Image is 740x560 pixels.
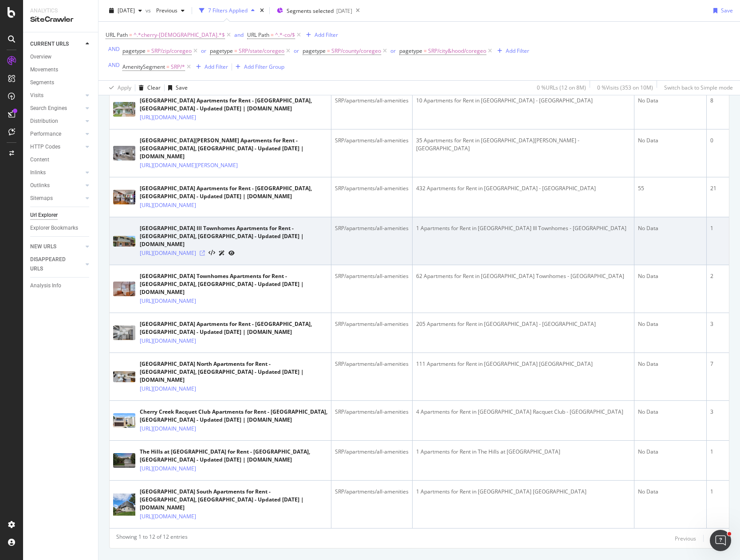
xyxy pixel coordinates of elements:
a: [URL][DOMAIN_NAME] [140,113,196,122]
a: AI Url Details [219,248,225,258]
div: Add Filter [205,63,228,70]
a: Outlinks [30,181,83,190]
div: 1 Apartments for Rent in [GEOGRAPHIC_DATA] III Townhomes - [GEOGRAPHIC_DATA] [416,224,630,232]
div: 10 Apartments for Rent in [GEOGRAPHIC_DATA] - [GEOGRAPHIC_DATA] [416,97,630,105]
div: 62 Apartments for Rent in [GEOGRAPHIC_DATA] Townhomes - [GEOGRAPHIC_DATA] [416,272,630,280]
button: Add Filter [494,46,529,56]
span: pagetype [303,47,326,55]
button: Save [165,81,188,95]
div: 1 Apartments for Rent in The Hills at [GEOGRAPHIC_DATA] [416,448,630,456]
span: = [424,47,427,55]
div: Cherry Creek Racquet Club Apartments for Rent - [GEOGRAPHIC_DATA], [GEOGRAPHIC_DATA] - Updated [D... [140,408,327,424]
button: Apply [106,81,131,95]
div: Content [30,155,49,164]
a: [URL][DOMAIN_NAME] [140,337,196,345]
div: No Data [638,272,703,280]
button: and [234,31,244,39]
div: Url Explorer [30,211,58,220]
a: Url Explorer [30,211,92,220]
div: SRP/apartments/all-amenities [335,408,409,416]
button: Add Filter Group [232,62,284,72]
img: main image [113,190,135,204]
a: Visits [30,91,83,100]
div: Switch back to Simple mode [664,84,733,91]
div: Explorer Bookmarks [30,223,78,233]
a: NEW URLS [30,242,83,251]
div: 1 Apartments for Rent in [GEOGRAPHIC_DATA] [GEOGRAPHIC_DATA] [416,488,630,496]
div: [GEOGRAPHIC_DATA] Townhomes Apartments for Rent - [GEOGRAPHIC_DATA], [GEOGRAPHIC_DATA] - Updated ... [140,272,327,296]
div: Outlinks [30,181,50,190]
button: or [294,47,299,55]
div: Performance [30,129,61,139]
span: SRP/state/coregeo [239,45,284,57]
div: 111 Apartments for Rent in [GEOGRAPHIC_DATA] [GEOGRAPHIC_DATA] [416,360,630,368]
div: Segments [30,78,54,87]
div: [GEOGRAPHIC_DATA] III Townhomes Apartments for Rent - [GEOGRAPHIC_DATA], [GEOGRAPHIC_DATA] - Upda... [140,224,327,248]
button: Previous [675,533,696,544]
a: Analysis Info [30,281,92,290]
a: [URL][DOMAIN_NAME][PERSON_NAME] [140,161,238,170]
img: main image [113,453,135,468]
span: = [327,47,330,55]
span: Previous [153,7,177,14]
div: [GEOGRAPHIC_DATA] South Apartments for Rent - [GEOGRAPHIC_DATA], [GEOGRAPHIC_DATA] - Updated [DAT... [140,488,327,512]
div: SRP/apartments/all-amenities [335,320,409,328]
span: URL Path [106,31,128,39]
div: Clear [147,84,161,91]
span: Segments selected [287,7,334,15]
a: Inlinks [30,168,83,177]
img: main image [113,492,135,517]
div: 432 Apartments for Rent in [GEOGRAPHIC_DATA] - [GEOGRAPHIC_DATA] [416,184,630,192]
div: No Data [638,320,703,328]
a: URL Inspection [228,248,235,258]
a: DISAPPEARED URLS [30,255,83,274]
div: SRP/apartments/all-amenities [335,137,409,145]
span: = [166,63,169,70]
img: main image [113,102,135,117]
a: Movements [30,65,92,74]
div: Overview [30,52,51,62]
img: main image [113,413,135,428]
span: pagetype [210,47,233,55]
div: Movements [30,65,58,74]
div: [GEOGRAPHIC_DATA] North Apartments for Rent - [GEOGRAPHIC_DATA], [GEOGRAPHIC_DATA] - Updated [DAT... [140,360,327,384]
button: Switch back to Simple mode [661,81,733,95]
div: [GEOGRAPHIC_DATA] Apartments for Rent - [GEOGRAPHIC_DATA], [GEOGRAPHIC_DATA] - Updated [DATE] | [... [140,320,327,336]
div: No Data [638,137,703,145]
button: AND [106,61,122,69]
div: SRP/apartments/all-amenities [335,448,409,456]
button: Clear [135,81,161,95]
iframe: Intercom live chat [710,530,731,551]
div: Search Engines [30,104,67,113]
div: SRP/apartments/all-amenities [335,184,409,192]
a: [URL][DOMAIN_NAME] [140,512,196,521]
div: The Hills at [GEOGRAPHIC_DATA] for Rent - [GEOGRAPHIC_DATA], [GEOGRAPHIC_DATA] - Updated [DATE] |... [140,448,327,464]
div: 35 Apartments for Rent in [GEOGRAPHIC_DATA][PERSON_NAME] - [GEOGRAPHIC_DATA] [416,137,630,153]
div: 7 Filters Applied [208,7,248,14]
span: pagetype [122,47,146,55]
div: or [390,47,396,55]
button: 7 Filters Applied [196,4,258,18]
span: = [271,31,274,39]
div: Save [721,7,733,14]
button: Segments selected[DATE] [273,4,352,18]
span: = [234,47,237,55]
button: Add Filter [193,62,228,72]
a: [URL][DOMAIN_NAME] [140,201,196,210]
div: Previous [675,535,696,542]
span: URL Path [247,31,269,39]
div: No Data [638,408,703,416]
div: No Data [638,224,703,232]
a: HTTP Codes [30,142,83,152]
button: or [201,47,206,55]
div: AND [108,45,120,53]
div: No Data [638,360,703,368]
div: Distribution [30,117,58,126]
div: Apply [118,84,131,91]
div: No Data [638,448,703,456]
button: Save [710,4,733,18]
button: View HTML Source [209,250,215,256]
button: Previous [153,4,188,18]
img: main image [113,325,135,340]
div: AND [108,61,120,69]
